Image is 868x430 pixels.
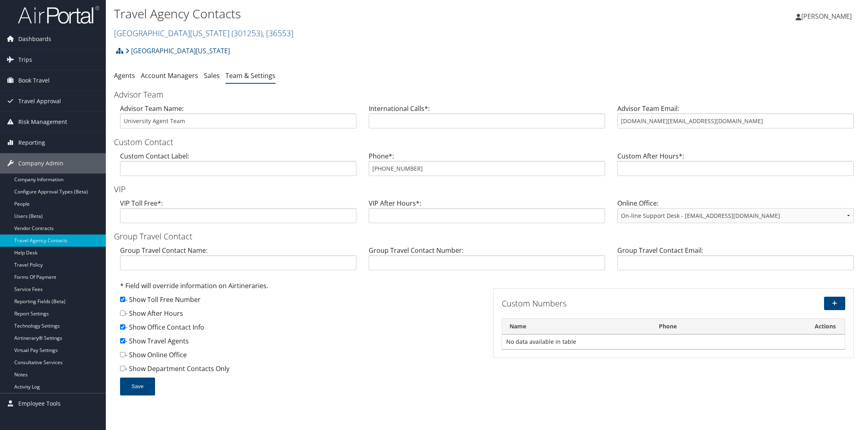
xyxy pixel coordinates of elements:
a: Agents [114,71,135,80]
div: - Show Travel Agents [120,336,481,350]
div: Advisor Team Email: [611,104,860,135]
div: - Show Online Office [120,350,481,364]
h1: Travel Agency Contacts [114,5,611,22]
div: VIP Toll Free*: [114,198,363,230]
div: Group Travel Contact Email: [611,245,860,277]
span: [PERSON_NAME] [801,12,852,21]
div: Online Office: [611,198,860,230]
div: Phone*: [363,151,611,182]
th: Name: activate to sort column descending [502,319,652,334]
div: Custom Contact Label: [114,151,363,182]
button: Save [120,378,155,395]
div: Group Travel Contact Name: [114,245,363,277]
div: - Show Department Contacts Only [120,364,481,378]
th: Phone: activate to sort column ascending [652,319,806,334]
div: International Calls*: [363,104,611,135]
a: Sales [204,71,220,80]
td: No data available in table [502,334,845,349]
h3: VIP [114,184,860,195]
h3: Advisor Team [114,89,860,100]
a: [GEOGRAPHIC_DATA][US_STATE] [114,28,293,39]
th: Actions: activate to sort column ascending [806,319,845,334]
span: ( 301253 ) [232,28,262,39]
span: Risk Management [18,112,67,132]
a: Account Managers [141,71,198,80]
h3: Custom Contact [114,137,860,148]
span: Reporting [18,132,45,153]
img: airportal-logo.png [18,5,99,24]
h3: Group Travel Contact [114,231,860,242]
span: Employee Tools [18,393,61,414]
span: Book Travel [18,70,50,91]
div: - Show After Hours [120,308,481,322]
div: VIP After Hours*: [363,198,611,230]
span: Dashboards [18,29,51,49]
span: Travel Approval [18,91,61,111]
div: * Field will override information on Airtineraries. [120,281,481,295]
span: Company Admin [18,153,63,174]
span: , [ 36553 ] [262,28,293,39]
div: Custom After Hours*: [611,151,860,182]
a: [GEOGRAPHIC_DATA][US_STATE] [125,43,230,59]
h3: Custom Numbers [502,298,729,309]
a: Team & Settings [225,71,275,80]
a: [PERSON_NAME] [796,4,860,28]
div: Group Travel Contact Number: [363,245,611,277]
div: - Show Toll Free Number [120,295,481,308]
div: - Show Office Contact Info [120,322,481,336]
span: Trips [18,50,32,70]
div: Advisor Team Name: [114,104,363,135]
